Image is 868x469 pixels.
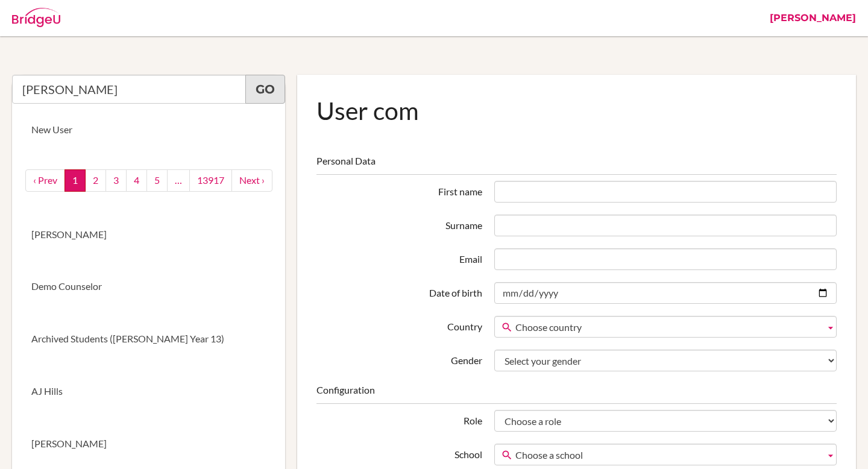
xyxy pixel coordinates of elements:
[515,316,820,338] span: Choose country
[245,75,285,104] a: Go
[12,75,246,104] input: Quicksearch user
[310,316,488,334] label: Country
[12,8,60,27] img: Bridge-U
[126,169,147,192] a: 4
[231,169,272,192] a: next
[189,169,232,192] a: 13917
[64,169,86,192] a: 1
[316,154,837,175] legend: Personal Data
[316,94,837,127] h1: User com
[167,169,190,192] a: …
[515,444,820,466] span: Choose a school
[12,365,285,418] a: AJ Hills
[310,282,488,300] label: Date of birth
[12,313,285,365] a: Archived Students ([PERSON_NAME] Year 13)
[310,350,488,368] label: Gender
[146,169,168,192] a: 5
[310,215,488,233] label: Surname
[310,248,488,266] label: Email
[310,444,488,462] label: School
[85,169,106,192] a: 2
[310,181,488,199] label: First name
[12,260,285,313] a: Demo Counselor
[12,104,285,156] a: New User
[310,410,488,428] label: Role
[12,209,285,261] a: [PERSON_NAME]
[25,169,65,192] a: ‹ Prev
[316,383,837,404] legend: Configuration
[105,169,127,192] a: 3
